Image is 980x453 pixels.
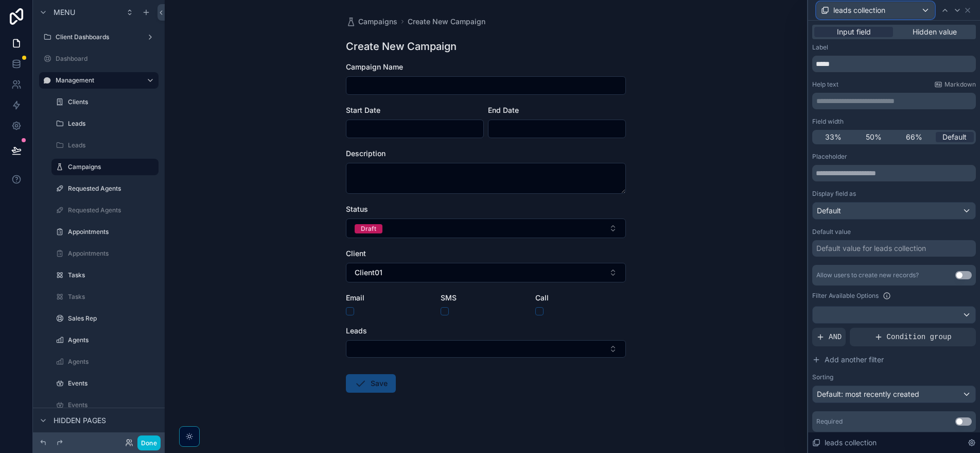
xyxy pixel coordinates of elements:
[68,249,156,258] label: Appointments
[56,33,142,41] label: Client Dashboards
[934,80,976,89] a: Markdown
[51,332,159,348] a: Agents
[68,98,156,106] label: Clients
[68,141,156,149] label: Leads
[942,132,967,142] span: Default
[346,340,626,358] button: Select Button
[816,2,935,19] button: leads collection
[39,29,159,45] a: Client Dashboards
[944,80,976,89] span: Markdown
[51,267,159,283] a: Tasks
[346,39,457,54] h1: Create New Campaign
[39,51,159,67] a: Dashboard
[346,62,403,71] span: Campaign Name
[358,16,397,27] span: Campaigns
[137,435,161,450] button: Done
[812,93,976,109] div: scrollable content
[812,202,976,220] button: Default
[51,224,159,240] a: Appointments
[54,415,106,426] span: Hidden pages
[825,355,884,365] span: Add another filter
[913,27,957,37] span: Hidden value
[833,5,885,15] span: leads collection
[68,336,156,344] label: Agents
[68,293,156,301] label: Tasks
[51,354,159,370] a: Agents
[441,293,457,302] span: SMS
[816,243,926,254] div: Default value for leads collection
[355,267,382,278] span: Client01
[812,385,976,403] button: Default: most recently created
[51,94,159,110] a: Clients
[816,417,843,426] div: Required
[346,106,380,114] span: Start Date
[825,438,877,448] span: leads collection
[346,374,396,393] button: Save
[346,263,626,282] button: Select Button
[68,401,156,409] label: Events
[51,397,159,413] a: Events
[68,120,156,128] label: Leads
[346,219,626,238] button: Select Button
[866,132,882,142] span: 50%
[346,205,368,213] span: Status
[39,72,159,89] a: Management
[51,180,159,197] a: Requested Agents
[68,314,156,323] label: Sales Rep
[68,206,156,214] label: Requested Agents
[346,149,386,158] span: Description
[51,159,159,175] a: Campaigns
[68,228,156,236] label: Appointments
[812,43,828,52] label: Label
[812,292,879,300] label: Filter Available Options
[51,245,159,262] a: Appointments
[51,310,159,327] a: Sales Rep
[829,332,842,342] span: AND
[68,271,156,279] label: Tasks
[812,373,833,381] label: Sorting
[812,118,844,126] label: Field width
[906,132,922,142] span: 66%
[812,190,856,198] label: Display field as
[825,132,842,142] span: 33%
[51,115,159,132] a: Leads
[887,332,952,342] span: Condition group
[817,390,919,398] span: Default: most recently created
[56,55,156,63] label: Dashboard
[51,137,159,154] a: Leads
[346,249,366,258] span: Client
[812,80,838,89] label: Help text
[346,326,367,335] span: Leads
[488,106,519,114] span: End Date
[346,293,364,302] span: Email
[51,202,159,219] a: Requested Agents
[51,289,159,305] a: Tasks
[68,184,156,193] label: Requested Agents
[535,293,549,302] span: Call
[812,153,847,161] label: Placeholder
[68,358,156,366] label: Agents
[361,224,376,233] div: Draft
[837,27,871,37] span: Input field
[812,228,851,236] label: Default value
[68,379,156,388] label: Events
[812,350,976,369] button: Add another filter
[56,76,138,85] label: Management
[51,375,159,392] a: Events
[408,16,485,27] a: Create New Campaign
[816,271,919,279] div: Allow users to create new records?
[817,206,841,216] span: Default
[346,16,397,27] a: Campaigns
[54,7,75,18] span: Menu
[68,163,152,171] label: Campaigns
